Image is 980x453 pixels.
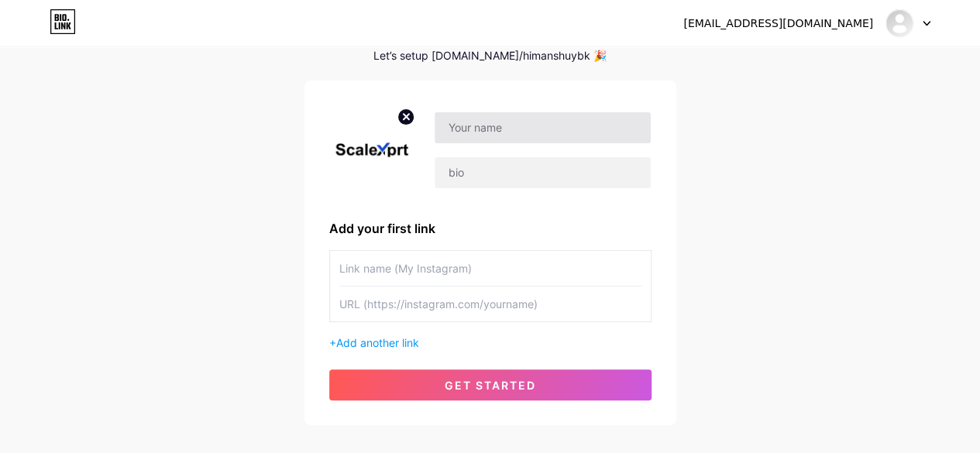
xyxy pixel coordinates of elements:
img: profile pic [329,105,416,194]
div: [EMAIL_ADDRESS][DOMAIN_NAME] [683,15,873,32]
button: get started [329,369,652,400]
input: Link name (My Instagram) [339,251,641,286]
input: Your name [435,112,650,143]
div: + [329,335,652,351]
span: Add another link [336,336,419,349]
div: Let’s setup [DOMAIN_NAME]/himanshuybk 🎉 [304,50,676,62]
input: bio [435,157,650,188]
img: himanshu lokhande [885,9,914,38]
input: URL (https://instagram.com/yourname) [339,287,641,321]
span: get started [445,379,536,392]
div: Add your first link [329,219,652,238]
